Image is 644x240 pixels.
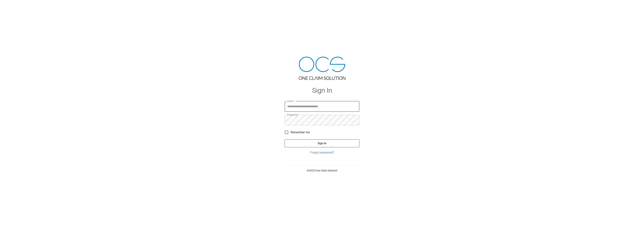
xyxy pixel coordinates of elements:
[290,130,310,135] span: Remember me
[5,2,20,10] img: ocs-logo-white-transparent.png
[285,87,359,94] h1: Sign In
[285,139,359,147] button: Sign In
[285,150,359,155] a: Forgot password?
[299,57,345,80] img: ocs-logo-tra.png
[287,113,299,116] label: Password
[287,100,294,103] label: Email
[285,169,359,172] p: © 2025 One Claim Solution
